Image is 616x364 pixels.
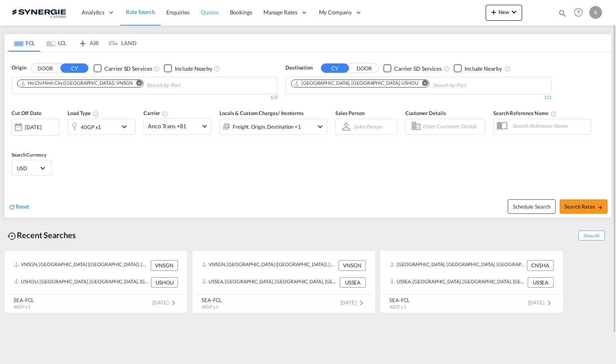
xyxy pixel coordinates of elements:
[131,80,143,88] button: Remove
[572,6,585,19] span: Help
[93,111,99,117] md-icon: icon-information-outline
[486,5,522,21] button: icon-plus 400-fgNewicon-chevron-down
[405,110,446,116] span: Customer Details
[489,9,519,15] span: New
[558,9,567,18] md-icon: icon-magnify
[233,121,301,132] div: Freight Origin Destination Factory Stuffing
[72,34,104,52] md-tab-item: AIR
[12,119,60,135] div: [DATE]
[321,64,349,73] button: CY
[201,304,218,309] span: 40GP x 1
[285,94,551,101] div: 1/3
[40,34,72,52] md-tab-item: LCL
[508,120,591,132] input: Search Reference Name
[380,250,564,313] recent-search-card: [GEOGRAPHIC_DATA], [GEOGRAPHIC_DATA], [GEOGRAPHIC_DATA], [GEOGRAPHIC_DATA] & [GEOGRAPHIC_DATA], [...
[550,111,557,117] md-icon: Your search will be saved by the below given name
[12,4,66,22] img: 1f56c880d42311ef80fc7dca854c8e59.png
[335,110,365,116] span: Sales Person
[201,296,222,304] div: SEA-FCL
[527,260,554,271] div: CNSHA
[151,277,178,288] div: USHOU
[16,77,226,92] md-chips-wrap: Chips container. Use arrow keys to select chips.
[509,7,519,17] md-icon: icon-chevron-down
[166,9,189,16] span: Enquiries
[389,296,410,304] div: SEA-FCL
[350,64,378,73] button: DOOR
[230,9,252,16] span: Bookings
[285,64,313,72] span: Destination
[339,260,366,271] div: VNSGN
[504,66,511,72] md-icon: Unchecked: Ignores neighbouring ports when fetching rates.Checked : Includes neighbouring ports w...
[315,122,325,131] md-icon: icon-chevron-down
[14,277,149,288] div: USHOU, Houston, TX, United States, North America, Americas
[151,260,178,271] div: VNSGN
[20,80,133,87] div: Ho Chi Minh City (Saigon), VNSGN
[219,119,327,135] div: Freight Origin Destination Factory Stuffingicon-chevron-down
[572,6,589,20] div: Help
[162,111,168,117] md-icon: The selected Trucker/Carrierwill be displayed in the rate results If the rates are from another f...
[564,203,603,210] span: Search Rates
[104,65,152,73] div: Carrier SD Services
[25,123,41,131] div: [DATE]
[148,122,200,130] span: Anco Trans +81
[394,65,442,73] div: Carrier SD Services
[423,121,482,133] input: Enter Customer Details
[214,66,220,72] md-icon: Unchecked: Ignores neighbouring ports when fetching rates.Checked : Includes neighbouring ports w...
[544,298,554,308] md-icon: icon-chevron-right
[589,6,602,19] div: K
[16,162,47,174] md-select: Select Currency: $ USDUnited States Dollar
[12,64,26,72] span: Origin
[12,134,18,145] md-datepicker: Select
[4,250,188,313] recent-search-card: VNSGN, [GEOGRAPHIC_DATA] ([GEOGRAPHIC_DATA]), [GEOGRAPHIC_DATA], [GEOGRAPHIC_DATA], [GEOGRAPHIC_D...
[433,79,508,92] input: Chips input.
[383,64,442,72] md-checkbox: Checkbox No Ink
[353,121,383,132] md-select: Sales Person
[560,199,608,214] button: Search Ratesicon-arrow-right
[12,94,277,101] div: 1/3
[60,64,88,73] button: CY
[340,277,366,288] div: USSEA
[192,250,376,313] recent-search-card: VNSGN, [GEOGRAPHIC_DATA] ([GEOGRAPHIC_DATA]), [GEOGRAPHIC_DATA], [GEOGRAPHIC_DATA], [GEOGRAPHIC_D...
[4,52,612,218] div: OriginDOOR CY Checkbox No InkUnchecked: Search for CY (Container Yard) services for all selected ...
[126,8,155,15] span: Rate Search
[68,119,136,135] div: 40GP x1icon-chevron-down
[319,8,352,16] span: My Company
[340,299,366,306] span: [DATE]
[4,226,79,244] div: Recent Searches
[294,80,419,87] div: Houston, TX, USHOU
[202,260,337,271] div: VNSGN, Ho Chi Minh City (Saigon), Viet Nam, South East Asia, Asia Pacific
[558,9,567,21] div: icon-magnify
[8,203,16,211] md-icon: icon-refresh
[81,121,101,133] div: 40GP x1
[219,110,304,116] span: Locals & Custom Charges
[16,203,29,210] span: Reset
[528,277,554,288] div: USSEA
[14,260,149,271] div: VNSGN, Ho Chi Minh City (Saigon), Viet Nam, South East Asia, Asia Pacific
[597,205,603,210] md-icon: icon-arrow-right
[454,64,502,72] md-checkbox: Checkbox No Ink
[263,8,297,16] span: Manage Rates
[31,64,59,73] button: DOOR
[417,80,429,88] button: Remove
[443,66,450,72] md-icon: Unchecked: Search for CY (Container Yard) services for all selected carriers.Checked : Search for...
[8,34,40,52] md-tab-item: FCL
[82,8,104,16] span: Analytics
[68,110,99,116] span: Load Type
[164,64,212,72] md-checkbox: Checkbox No Ink
[152,299,178,306] span: [DATE]
[294,80,420,87] div: Press delete to remove this chip.
[14,296,34,304] div: SEA-FCL
[12,152,46,158] span: Search Currency
[464,65,502,73] div: Include Nearby
[17,165,39,172] span: USD
[14,304,30,309] span: 40GP x 1
[389,304,406,309] span: 40GP x 1
[390,277,526,288] div: USSEA, Seattle, WA, United States, North America, Americas
[104,34,136,52] md-tab-item: LAND
[493,110,557,116] span: Search Reference Name
[169,298,178,308] md-icon: icon-chevron-right
[120,122,133,131] md-icon: icon-chevron-down
[147,79,223,92] input: Chips input.
[8,203,29,211] div: icon-refreshReset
